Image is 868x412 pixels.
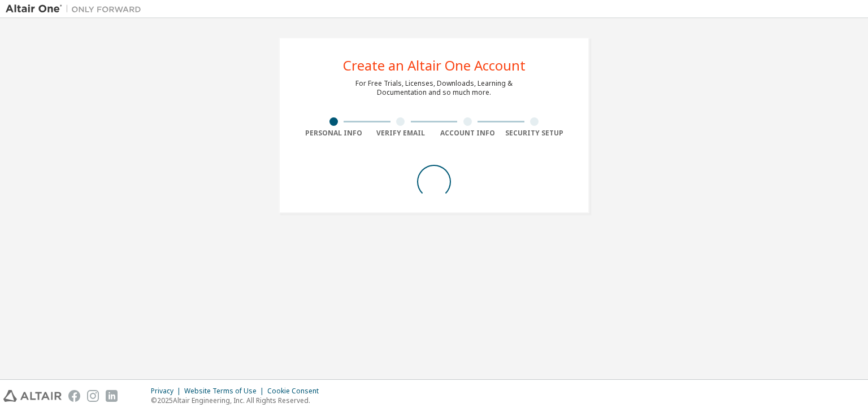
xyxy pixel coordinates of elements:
div: Verify Email [367,129,435,138]
img: instagram.svg [87,390,99,402]
div: Account Info [434,129,501,138]
div: Privacy [151,387,184,396]
p: © 2025 Altair Engineering, Inc. All Rights Reserved. [151,396,325,405]
div: Cookie Consent [267,387,325,396]
img: linkedin.svg [106,390,118,402]
div: Create an Altair One Account [343,59,526,72]
div: Personal Info [300,129,367,138]
div: Website Terms of Use [184,387,267,396]
div: Security Setup [501,129,568,138]
img: Altair One [6,3,147,15]
div: For Free Trials, Licenses, Downloads, Learning & Documentation and so much more. [355,79,513,97]
img: facebook.svg [68,390,80,402]
img: altair_logo.svg [3,390,62,402]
